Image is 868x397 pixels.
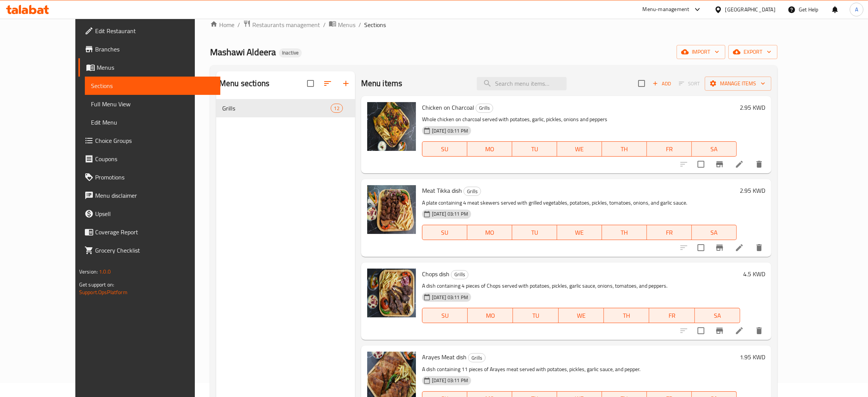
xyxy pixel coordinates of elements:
img: Chicken on Charcoal [367,102,416,151]
button: MO [467,141,512,157]
span: TH [607,310,646,321]
span: Add item [650,78,674,90]
span: Coverage Report [95,227,214,237]
button: WE [557,225,602,240]
span: Menu disclaimer [95,191,214,200]
span: Sections [91,81,214,90]
button: SU [422,225,467,240]
div: Inactive [279,48,302,58]
button: delete [750,155,768,173]
a: Edit Restaurant [78,22,220,40]
a: Edit Menu [85,113,220,131]
button: SA [692,225,737,240]
span: Get support on: [79,280,114,290]
div: [GEOGRAPHIC_DATA] [725,5,776,14]
span: Manage items [711,79,765,88]
div: Menu-management [643,5,690,14]
span: Grills [476,104,493,112]
span: MO [471,310,510,321]
span: Upsell [95,209,214,218]
h6: 2.95 KWD [740,185,765,196]
button: SU [422,141,467,157]
span: Full Menu View [91,99,214,109]
a: Menus [78,58,220,77]
span: SA [695,144,734,155]
p: A dish containing 4 pieces of Chops served with potatoes, pickles, garlic sauce, onions, tomatoes... [422,281,740,291]
button: Manage items [705,77,771,91]
button: Branch-specific-item [710,155,729,173]
button: TU [512,225,557,240]
a: Choice Groups [78,131,220,150]
div: Grills [451,270,468,279]
div: Grills [463,187,481,196]
span: FR [650,144,689,155]
span: TU [515,227,554,238]
span: MO [470,144,509,155]
span: [DATE] 03:11 PM [429,210,471,218]
button: export [728,45,777,59]
nav: Menu sections [216,96,355,120]
a: Menu disclaimer [78,186,220,205]
button: TH [604,308,649,323]
span: Select to update [693,323,709,339]
span: [DATE] 03:11 PM [429,294,471,301]
span: SA [695,227,734,238]
a: Support.OpsPlatform [79,287,127,297]
p: A plate containing 4 meat skewers served with grilled vegetables, potatoes, pickles, tomatoes, on... [422,198,737,208]
span: FR [650,227,689,238]
h6: 1.95 KWD [740,352,765,362]
span: Coupons [95,154,214,163]
span: Chops dish [422,268,449,280]
span: SU [425,144,464,155]
span: SU [425,310,465,321]
span: WE [562,310,601,321]
img: Chops dish [367,269,416,317]
a: Upsell [78,205,220,223]
button: delete [750,322,768,340]
span: 12 [331,105,342,112]
a: Edit menu item [735,160,744,169]
a: Grocery Checklist [78,241,220,259]
a: Full Menu View [85,95,220,113]
button: SU [422,308,468,323]
span: [DATE] 03:11 PM [429,127,471,134]
div: Grills12 [216,99,355,117]
button: Add section [337,74,355,93]
button: Add [650,78,674,90]
div: items [331,104,343,113]
span: Grills [451,270,468,279]
li: / [358,20,361,29]
span: Mashawi Aldeera [210,43,276,61]
p: Whole chicken on charcoal served with potatoes, garlic, pickles, onions and peppers [422,115,737,124]
h6: 4.5 KWD [743,269,765,279]
span: Chicken on Charcoal [422,102,474,113]
button: WE [557,141,602,157]
span: Edit Restaurant [95,26,214,35]
span: Promotions [95,173,214,182]
span: Branches [95,45,214,54]
span: FR [652,310,691,321]
a: Sections [85,77,220,95]
span: SU [425,227,464,238]
span: import [683,47,719,57]
li: / [323,20,326,29]
button: TH [602,141,647,157]
span: Inactive [279,50,302,56]
a: Edit menu item [735,326,744,335]
span: TU [515,144,554,155]
div: Grills [468,353,486,362]
a: Coupons [78,150,220,168]
span: Select to update [693,156,709,172]
span: A [855,5,858,14]
span: Sort sections [319,74,337,93]
span: export [734,47,771,57]
span: TH [605,144,644,155]
span: Grills [222,104,330,113]
a: Restaurants management [243,20,320,30]
button: TH [602,225,647,240]
span: Select section [634,75,650,91]
button: SA [695,308,740,323]
span: TU [516,310,555,321]
span: Grocery Checklist [95,246,214,255]
span: Edit Menu [91,118,214,127]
